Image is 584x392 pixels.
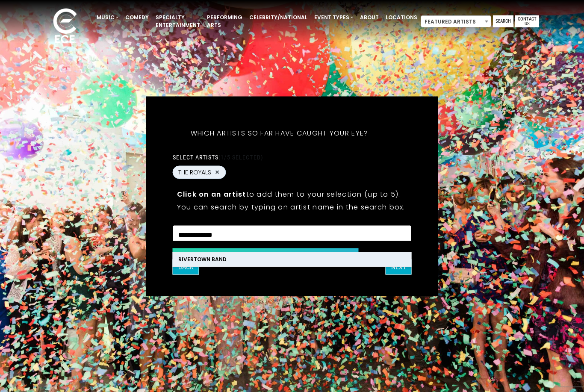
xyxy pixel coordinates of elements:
[218,153,263,160] span: (1/5 selected)
[173,259,199,274] button: Back
[177,189,407,199] p: to add them to your selection (up to 5).
[493,15,513,27] a: Search
[122,10,152,25] a: Comedy
[177,201,407,212] p: You can search by typing an artist name in the search box.
[382,10,421,25] a: Locations
[421,16,491,28] span: Featured Artists
[178,230,406,238] textarea: Search
[214,168,221,176] button: Remove THE ROYALS
[421,15,491,27] span: Featured Artists
[152,10,204,32] a: Specialty Entertainment
[386,259,412,274] button: Next
[515,15,539,27] a: Contact Us
[173,153,263,161] label: Select artists
[173,118,386,148] h5: Which artists so far have caught your eye?
[246,10,311,25] a: Celebrity/National
[44,6,86,47] img: ece_new_logo_whitev2-1.png
[204,10,246,32] a: Performing Arts
[311,10,357,25] a: Event Types
[178,168,211,177] span: THE ROYALS
[93,10,122,25] a: Music
[357,10,382,25] a: About
[173,252,411,266] li: RIVERTOWN BAND
[177,189,246,199] strong: Click on an artist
